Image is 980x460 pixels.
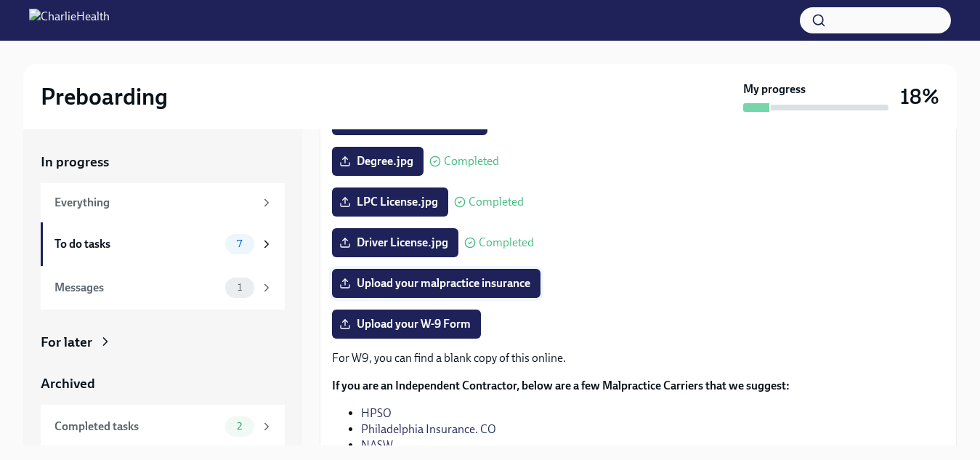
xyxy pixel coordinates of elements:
[342,154,413,169] span: Degree.jpg
[469,196,524,208] span: Completed
[342,276,530,291] span: Upload your malpractice insurance
[342,195,438,209] span: LPC License.jpg
[444,156,499,167] span: Completed
[229,282,251,293] span: 1
[41,266,285,310] a: Messages1
[228,421,251,432] span: 2
[479,237,534,249] span: Completed
[29,9,110,32] img: CharlieHealth
[41,333,285,352] a: For later
[342,317,471,331] span: Upload your W-9 Form
[41,333,92,352] div: For later
[361,422,496,436] a: Philadelphia Insurance. CO
[41,183,285,222] a: Everything
[54,419,219,435] div: Completed tasks
[41,82,168,111] h2: Preboarding
[342,235,448,250] span: Driver License.jpg
[54,280,219,296] div: Messages
[41,374,285,393] a: Archived
[332,269,540,298] label: Upload your malpractice insurance
[228,238,251,249] span: 7
[743,81,806,97] strong: My progress
[41,222,285,266] a: To do tasks7
[332,187,448,217] label: LPC License.jpg
[332,147,424,176] label: Degree.jpg
[332,379,790,392] strong: If you are an Independent Contractor, below are a few Malpractice Carriers that we suggest:
[41,153,285,172] a: In progress
[361,406,392,420] a: HPSO
[361,438,393,452] a: NASW
[41,405,285,448] a: Completed tasks2
[54,236,219,252] div: To do tasks
[54,195,254,211] div: Everything
[332,310,481,339] label: Upload your W-9 Form
[332,228,458,257] label: Driver License.jpg
[332,350,944,366] p: For W9, you can find a blank copy of this online.
[900,84,939,110] h3: 18%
